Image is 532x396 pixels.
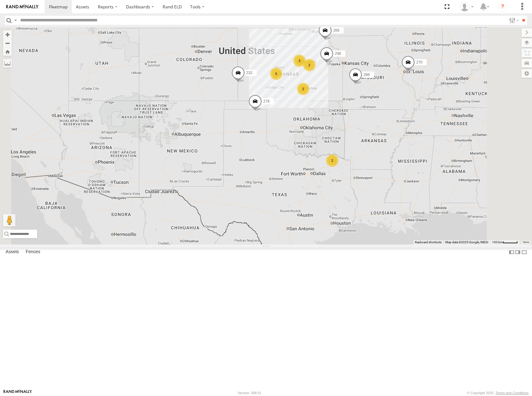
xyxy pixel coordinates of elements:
span: 100 km [492,240,503,244]
div: Version: 308.01 [238,391,261,395]
button: Map Scale: 100 km per 45 pixels [490,240,520,244]
label: Fences [23,248,43,257]
label: Dock Summary Table to the Right [515,248,521,257]
label: Search Query [13,16,18,25]
a: Visit our Website [3,390,32,396]
span: 288 [364,73,370,77]
label: Map Settings [521,69,532,78]
div: 5 [270,68,282,80]
div: © Copyright 2025 - [467,391,529,395]
span: 270 [416,60,422,64]
button: Drag Pegman onto the map to open Street View [3,214,15,227]
span: 266 [333,28,339,33]
img: rand-logo.svg [6,5,38,9]
span: Map data ©2025 Google, INEGI [445,240,488,244]
i: ? [498,2,508,12]
a: Terms and Conditions [496,391,529,395]
button: Zoom Home [3,47,12,56]
label: Dock Summary Table to the Left [508,248,515,257]
label: Assets [2,248,22,257]
div: 2 [303,59,316,71]
div: 2 [326,154,338,167]
div: 3 [293,55,306,67]
button: Zoom out [3,39,12,47]
div: Shane Miller [458,2,476,11]
span: 278 [263,99,269,103]
span: 232 [246,71,252,75]
button: Keyboard shortcuts [415,240,442,244]
label: Measure [3,59,12,68]
label: Hide Summary Table [521,248,527,257]
span: 298 [335,51,341,55]
label: Search Filter Options [507,16,520,25]
button: Zoom in [3,30,12,39]
a: Terms (opens in new tab) [523,241,529,243]
div: 2 [297,83,309,95]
